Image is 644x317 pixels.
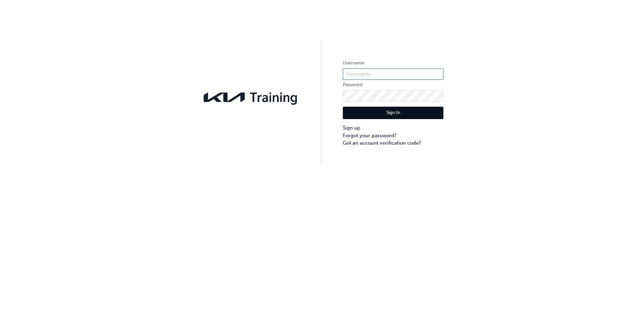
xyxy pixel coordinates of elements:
label: Username [343,59,443,67]
img: kia-training [201,88,301,106]
label: Password [343,81,443,89]
input: Username [343,68,443,80]
a: Sign up [343,124,443,132]
a: Forgot your password? [343,132,443,140]
button: Sign In [343,107,443,119]
a: Got an account verification code? [343,139,443,147]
